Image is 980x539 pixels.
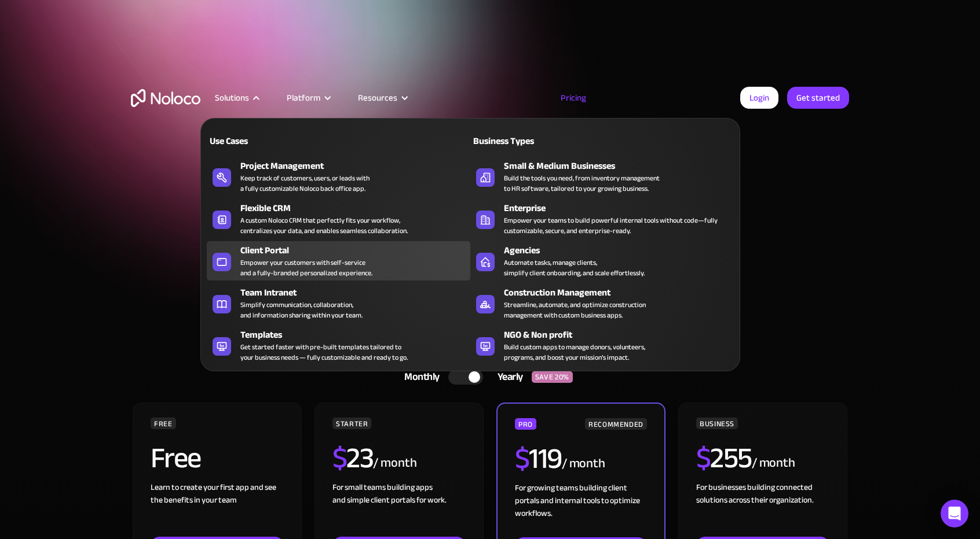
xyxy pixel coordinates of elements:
div: BUSINESS [696,418,738,429]
a: EnterpriseEmpower your teams to build powerful internal tools without code—fully customizable, se... [470,199,734,238]
span: $ [515,431,529,486]
a: Team IntranetSimplify communication, collaboration,and information sharing within your team. [207,283,470,323]
a: Get started [787,87,849,109]
a: Business Types [470,127,734,154]
div: For small teams building apps and simple client portals for work. ‍ [332,481,466,537]
div: For growing teams building client portals and internal tools to optimize workflows. [515,482,647,537]
div: Flexible CRM [240,201,476,215]
a: Use Cases [207,127,470,154]
a: Client PortalEmpower your customers with self-serviceand a fully-branded personalized experience. [207,241,470,280]
div: Templates [240,328,476,342]
h2: Free [151,444,201,472]
div: Streamline, automate, and optimize construction management with custom business apps. [504,300,646,320]
div: STARTER [332,418,371,429]
div: SAVE 20% [532,371,573,383]
div: Small & Medium Businesses [504,159,739,173]
div: Project Management [240,159,476,173]
a: AgenciesAutomate tasks, manage clients,simplify client onboarding, and scale effortlessly. [470,241,734,280]
div: Solutions [215,90,249,105]
div: Build the tools you need, from inventory management to HR software, tailored to your growing busi... [504,173,660,194]
div: Get started faster with pre-built templates tailored to your business needs — fully customizable ... [240,342,408,363]
div: Yearly [483,368,532,386]
div: Resources [343,90,420,105]
h2: 23 [332,444,374,472]
div: Client Portal [240,243,476,257]
div: Resources [358,90,397,105]
div: Solutions [200,90,272,105]
a: home [131,89,200,107]
div: Team Intranet [240,286,476,300]
div: / month [752,454,795,472]
div: FREE [151,418,176,429]
h2: 119 [515,444,562,473]
div: NGO & Non profit [504,328,739,342]
div: A custom Noloco CRM that perfectly fits your workflow, centralizes your data, and enables seamles... [240,215,408,236]
div: Construction Management [504,286,739,300]
a: Pricing [546,90,601,105]
div: Automate tasks, manage clients, simplify client onboarding, and scale effortlessly. [504,257,645,278]
div: Learn to create your first app and see the benefits in your team ‍ [151,481,284,537]
div: Simplify communication, collaboration, and information sharing within your team. [240,300,363,320]
div: Business Types [470,134,597,148]
div: / month [373,454,416,472]
span: $ [696,431,711,485]
div: Platform [287,90,320,105]
h1: A plan for organizations of all sizes [131,145,849,179]
div: Build custom apps to manage donors, volunteers, programs, and boost your mission’s impact. [504,342,645,363]
a: Project ManagementKeep track of customers, users, or leads witha fully customizable Noloco back o... [207,157,470,196]
div: For businesses building connected solutions across their organization. ‍ [696,481,829,537]
div: Empower your customers with self-service and a fully-branded personalized experience. [240,257,372,278]
nav: Solutions [200,102,740,371]
div: Enterprise [504,201,739,215]
a: TemplatesGet started faster with pre-built templates tailored toyour business needs — fully custo... [207,326,470,365]
div: / month [562,455,605,473]
div: Platform [272,90,343,105]
a: Small & Medium BusinessesBuild the tools you need, from inventory managementto HR software, tailo... [470,157,734,196]
div: Monthly [390,368,448,386]
div: Empower your teams to build powerful internal tools without code—fully customizable, secure, and ... [504,215,728,236]
a: Flexible CRMA custom Noloco CRM that perfectly fits your workflow,centralizes your data, and enab... [207,199,470,238]
div: Open Intercom Messenger [941,500,968,527]
div: PRO [515,418,536,430]
a: Construction ManagementStreamline, automate, and optimize constructionmanagement with custom busi... [470,283,734,323]
div: Use Cases [207,134,334,148]
div: Agencies [504,243,739,257]
div: Keep track of customers, users, or leads with a fully customizable Noloco back office app. [240,173,370,194]
h2: 255 [696,444,752,472]
div: RECOMMENDED [585,418,647,430]
a: NGO & Non profitBuild custom apps to manage donors, volunteers,programs, and boost your mission’s... [470,326,734,365]
a: Login [740,87,778,109]
span: $ [332,431,347,485]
